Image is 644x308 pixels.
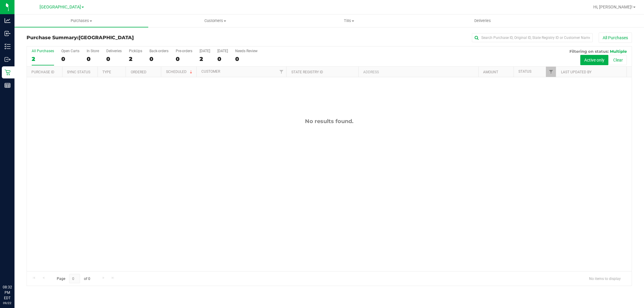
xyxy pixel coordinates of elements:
[5,82,11,88] inline-svg: Reports
[580,55,608,65] button: Active only
[149,56,168,62] div: 0
[276,67,286,77] a: Filter
[235,56,258,62] div: 0
[102,70,111,74] a: Type
[129,56,142,62] div: 2
[466,18,499,24] span: Deliveries
[5,56,11,62] inline-svg: Outbound
[67,70,90,74] a: Sync Status
[201,69,220,74] a: Customer
[87,56,99,62] div: 0
[282,18,415,24] span: Tills
[106,49,122,53] div: Deliveries
[569,49,609,54] span: Filtering on status:
[5,17,11,24] inline-svg: Analytics
[593,5,633,9] span: Hi, [PERSON_NAME]!
[52,274,95,283] span: Page of 0
[609,55,627,65] button: Clear
[561,70,591,74] a: Last Updated By
[149,18,282,24] span: Customers
[61,56,79,62] div: 0
[131,70,146,74] a: Ordered
[5,69,11,75] inline-svg: Retail
[217,56,228,62] div: 0
[546,67,556,77] a: Filter
[87,49,99,53] div: In Store
[40,5,81,10] span: [GEOGRAPHIC_DATA]
[235,49,258,53] div: Needs Review
[6,260,24,278] iframe: Resource center
[217,49,228,53] div: [DATE]
[200,49,210,53] div: [DATE]
[129,49,142,53] div: PickUps
[358,67,478,77] th: Address
[176,49,192,53] div: Pre-orders
[61,49,79,53] div: Open Carts
[518,69,531,74] a: Status
[106,56,122,62] div: 0
[14,14,148,27] a: Purchases
[584,274,626,283] span: No items to display
[176,56,192,62] div: 0
[32,49,54,53] div: All Purchases
[200,56,210,62] div: 2
[610,49,627,54] span: Multiple
[5,30,11,37] inline-svg: Inbound
[282,14,416,27] a: Tills
[148,14,282,27] a: Customers
[31,70,54,74] a: Purchase ID
[14,18,148,24] span: Purchases
[5,43,11,49] inline-svg: Inventory
[78,35,134,40] span: [GEOGRAPHIC_DATA]
[32,56,54,62] div: 2
[291,70,323,74] a: State Registry ID
[599,33,632,43] button: All Purchases
[3,284,12,301] p: 08:32 PM EDT
[483,70,498,74] a: Amount
[27,118,632,125] div: No results found.
[166,70,194,74] a: Scheduled
[416,14,549,27] a: Deliveries
[472,33,593,42] input: Search Purchase ID, Original ID, State Registry ID or Customer Name...
[149,49,168,53] div: Back-orders
[3,301,12,305] p: 09/22
[27,35,228,40] h3: Purchase Summary:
